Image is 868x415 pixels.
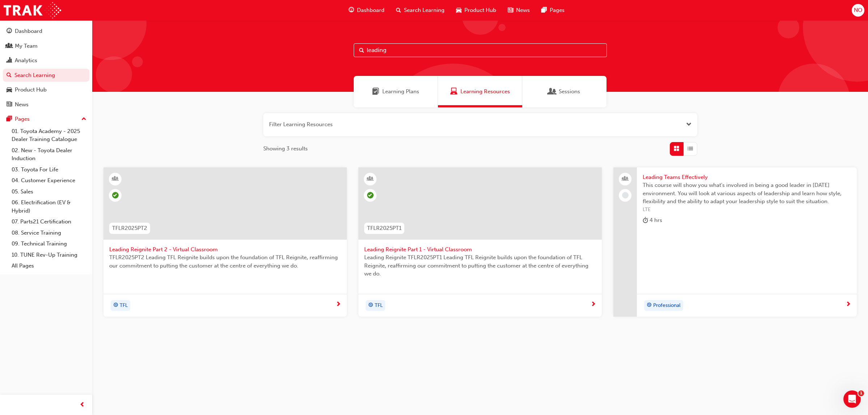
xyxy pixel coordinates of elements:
span: 1 [858,390,864,396]
a: Search Learning [3,69,89,82]
a: News [3,98,89,111]
span: search-icon [7,72,12,79]
a: TFLR2025PT1Leading Reignite Part 1 - Virtual ClassroomLeading Reignite TFLR2025PT1 Leading TFL Re... [358,167,602,317]
span: TFLR2025PT1 [367,224,401,232]
span: next-icon [336,301,341,308]
div: News [15,100,29,109]
span: car-icon [456,6,461,15]
img: Trak [4,2,61,18]
span: Learning Plans [382,87,419,96]
span: TFL [120,301,128,310]
span: List [688,145,693,153]
a: 09. Technical Training [9,238,89,249]
span: guage-icon [349,6,354,15]
div: Dashboard [15,27,42,35]
span: Product Hub [464,6,496,14]
a: Dashboard [3,25,89,38]
a: search-iconSearch Learning [390,3,450,18]
a: news-iconNews [502,3,536,18]
span: learningResourceType_INSTRUCTOR_LED-icon [113,174,118,184]
a: 05. Sales [9,186,89,197]
button: NO [852,4,864,17]
span: Learning Resources [450,87,458,96]
iframe: Intercom live chat [843,390,861,408]
span: car-icon [7,87,12,93]
a: Product Hub [3,83,89,97]
span: Dashboard [357,6,384,14]
button: Pages [3,112,89,126]
span: TFLR2025PT2 Leading TFL Reignite builds upon the foundation of TFL Reignite, reaffirming our comm... [109,253,341,270]
a: car-iconProduct Hub [450,3,502,18]
span: target-icon [368,301,373,310]
span: target-icon [113,301,118,310]
span: search-icon [396,6,401,15]
a: 08. Service Training [9,227,89,239]
a: All Pages [9,260,89,271]
input: Search... [354,43,607,57]
a: 06. Electrification (EV & Hybrid) [9,197,89,216]
a: guage-iconDashboard [343,3,390,18]
span: News [516,6,530,14]
span: Showing 3 results [263,145,308,153]
span: Professional [653,301,681,310]
a: 03. Toyota For Life [9,164,89,175]
span: Sessions [559,87,580,96]
span: Leading Reignite Part 1 - Virtual Classroom [364,245,596,254]
span: news-icon [508,6,513,15]
span: prev-icon [80,401,85,410]
span: Learning Plans [372,87,379,96]
span: Leading Teams Effectively [643,173,851,181]
a: 01. Toyota Academy - 2025 Dealer Training Catalogue [9,126,89,145]
span: target-icon [647,301,652,310]
span: people-icon [7,43,12,50]
span: Leading Reignite TFLR2025PT1 Leading TFL Reignite builds upon the foundation of TFL Reignite, rea... [364,253,596,278]
span: chart-icon [7,57,12,64]
span: LTE [643,206,851,214]
span: pages-icon [541,6,547,15]
div: 4 hrs [643,216,662,225]
span: learningResourceType_INSTRUCTOR_LED-icon [368,174,373,184]
span: Sessions [549,87,556,96]
span: learningRecordVerb_NONE-icon [622,192,629,198]
a: 02. New - Toyota Dealer Induction [9,145,89,164]
span: Learning Resources [460,87,510,96]
a: Learning PlansLearning Plans [354,76,438,107]
span: TFL [375,301,383,310]
span: Search Learning [404,6,444,14]
span: news-icon [7,102,12,108]
div: Analytics [15,56,37,65]
button: DashboardMy TeamAnalyticsSearch LearningProduct HubNews [3,23,89,112]
button: Open the filter [686,120,692,129]
span: Grid [674,145,679,153]
div: Product Hub [15,86,47,94]
span: people-icon [623,174,628,184]
a: pages-iconPages [536,3,570,18]
span: learningRecordVerb_ATTEND-icon [367,192,374,198]
a: Leading Teams EffectivelyThis course will show you what's involved in being a good leader in [DAT... [613,167,857,317]
a: 10. TUNE Rev-Up Training [9,249,89,261]
span: next-icon [846,301,851,308]
a: Learning ResourcesLearning Resources [438,76,522,107]
span: guage-icon [7,28,12,35]
a: 04. Customer Experience [9,175,89,186]
a: Analytics [3,54,89,67]
div: My Team [15,42,38,50]
span: up-icon [81,115,86,124]
div: Pages [15,115,30,123]
span: Pages [550,6,565,14]
a: 07. Parts21 Certification [9,216,89,227]
span: Leading Reignite Part 2 - Virtual Classroom [109,245,341,254]
span: NO [854,6,862,14]
span: Search [359,46,364,55]
span: learningRecordVerb_ATTEND-icon [112,192,119,198]
span: TFLR2025PT2 [112,224,147,232]
span: next-icon [591,301,596,308]
a: TFLR2025PT2Leading Reignite Part 2 - Virtual ClassroomTFLR2025PT2 Leading TFL Reignite builds upo... [103,167,347,317]
a: SessionsSessions [522,76,607,107]
a: My Team [3,39,89,53]
span: pages-icon [7,116,12,123]
span: duration-icon [643,216,648,225]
